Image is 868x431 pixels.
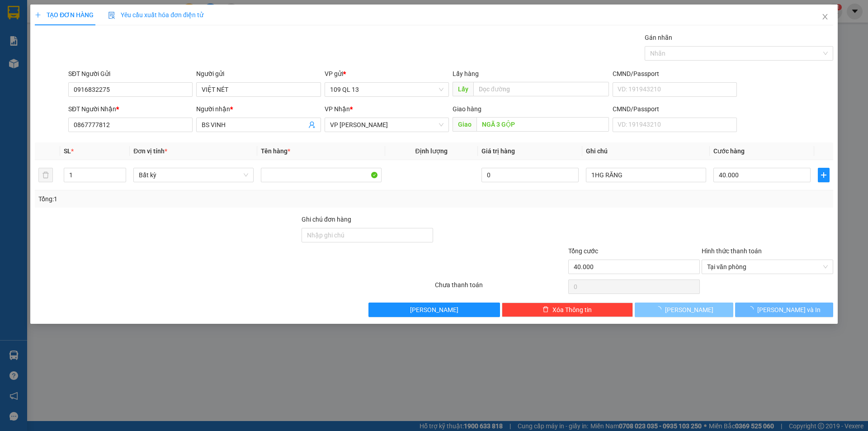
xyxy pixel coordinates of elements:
[4,57,91,71] b: GỬI : 109 QL 13
[582,142,710,160] th: Ghi chú
[552,305,592,315] span: Xóa Thông tin
[38,194,335,204] div: Tổng: 1
[68,104,193,114] div: SĐT Người Nhận
[415,147,448,155] span: Định lượng
[4,31,172,43] li: 02523854854
[568,247,598,255] span: Tổng cước
[139,168,248,182] span: Bất kỳ
[757,305,821,315] span: [PERSON_NAME] và In
[707,260,828,274] span: Tại văn phòng
[586,168,706,182] input: Ghi Chú
[747,306,757,313] span: loading
[453,117,476,132] span: Giao
[302,216,351,223] label: Ghi chú đơn hàng
[821,13,829,20] span: close
[325,69,449,79] div: VP gửi
[64,147,71,155] span: SL
[308,121,316,128] span: user-add
[502,303,633,317] button: deleteXóa Thông tin
[302,228,433,242] input: Ghi chú đơn hàng
[702,247,762,255] label: Hình thức thanh toán
[196,69,321,79] div: Người gửi
[133,147,167,155] span: Đơn vị tính
[52,6,128,17] b: [PERSON_NAME]
[473,82,609,96] input: Dọc đường
[476,117,609,132] input: Dọc đường
[481,168,579,182] input: 0
[481,147,515,155] span: Giá trị hàng
[812,5,838,30] button: Close
[108,11,203,19] span: Yêu cầu xuất hóa đơn điện tử
[453,70,479,77] span: Lấy hàng
[35,11,94,19] span: TẠO ĐƠN HÀNG
[38,168,53,182] button: delete
[735,303,833,317] button: [PERSON_NAME] và In
[635,303,733,317] button: [PERSON_NAME]
[434,280,567,296] div: Chưa thanh toán
[4,20,172,31] li: 01 [PERSON_NAME]
[330,83,443,96] span: 109 QL 13
[713,147,745,155] span: Cước hàng
[52,22,59,29] span: environment
[818,171,829,179] span: plus
[453,82,473,96] span: Lấy
[108,12,115,19] img: icon
[665,305,713,315] span: [PERSON_NAME]
[818,168,830,182] button: plus
[196,104,321,114] div: Người nhận
[261,168,381,182] input: VD: Bàn, Ghế
[368,303,500,317] button: [PERSON_NAME]
[261,147,290,155] span: Tên hàng
[655,306,665,313] span: loading
[35,12,41,18] span: plus
[68,69,193,79] div: SĐT Người Gửi
[410,305,458,315] span: [PERSON_NAME]
[330,118,443,132] span: VP Phan Rí
[613,69,737,79] div: CMND/Passport
[52,33,59,40] span: phone
[613,104,737,114] div: CMND/Passport
[645,34,672,41] label: Gán nhãn
[542,306,549,313] span: delete
[4,4,49,49] img: logo.jpg
[325,105,350,113] span: VP Nhận
[453,105,481,113] span: Giao hàng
